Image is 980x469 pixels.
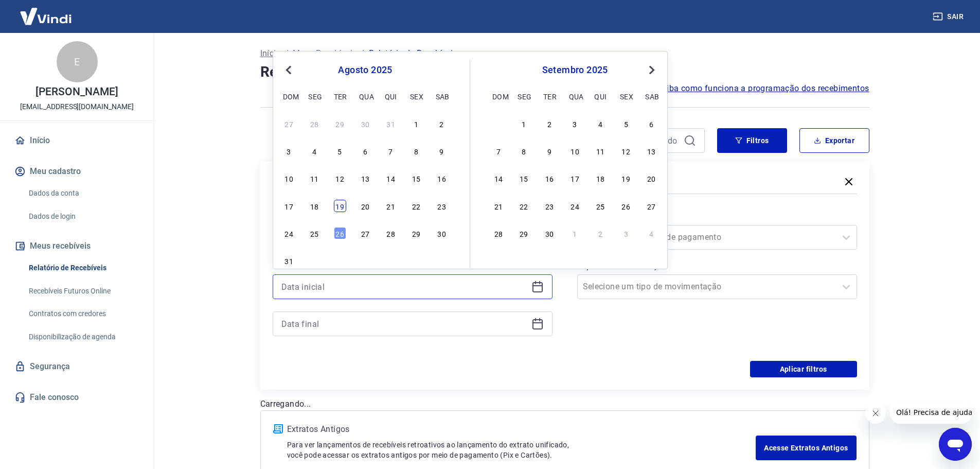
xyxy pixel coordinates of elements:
div: seg [308,90,320,102]
a: Disponibilização de agenda [25,326,141,348]
div: ter [334,90,346,102]
div: Choose quarta-feira, 17 de setembro de 2025 [569,172,581,184]
div: Choose terça-feira, 16 de setembro de 2025 [543,172,556,184]
p: Extratos Antigos [287,423,756,436]
p: Carregando... [260,398,869,410]
p: Relatório de Recebíveis [369,47,457,60]
div: Choose quinta-feira, 2 de outubro de 2025 [594,227,607,239]
div: Choose domingo, 27 de julho de 2025 [283,117,295,130]
div: Choose sexta-feira, 29 de agosto de 2025 [410,227,422,239]
div: Choose quinta-feira, 21 de agosto de 2025 [385,200,397,212]
div: setembro 2025 [491,64,659,76]
div: Choose segunda-feira, 4 de agosto de 2025 [308,145,320,157]
div: Choose sábado, 2 de agosto de 2025 [436,117,448,130]
iframe: Fechar mensagem [865,403,886,424]
div: Choose quinta-feira, 4 de setembro de 2025 [385,254,397,267]
div: Choose quinta-feira, 28 de agosto de 2025 [385,227,397,239]
div: dom [283,90,295,102]
button: Exportar [799,128,869,153]
div: Choose terça-feira, 23 de setembro de 2025 [543,200,556,212]
div: Choose domingo, 28 de setembro de 2025 [492,227,505,239]
div: Choose domingo, 17 de agosto de 2025 [283,200,295,212]
img: ícone [273,424,283,433]
button: Next Month [646,64,658,76]
div: Choose sábado, 4 de outubro de 2025 [645,227,657,239]
div: Choose sábado, 23 de agosto de 2025 [436,200,448,212]
div: Choose sexta-feira, 8 de agosto de 2025 [410,145,422,157]
div: Choose sexta-feira, 22 de agosto de 2025 [410,200,422,212]
div: Choose sábado, 16 de agosto de 2025 [436,172,448,184]
a: Dados da conta [25,183,141,204]
div: Choose segunda-feira, 22 de setembro de 2025 [518,200,530,212]
div: Choose domingo, 21 de setembro de 2025 [492,200,505,212]
div: Choose sábado, 6 de setembro de 2025 [645,117,657,130]
div: Choose sábado, 27 de setembro de 2025 [645,200,657,212]
div: Choose domingo, 24 de agosto de 2025 [283,227,295,239]
div: Choose segunda-feira, 18 de agosto de 2025 [308,200,320,212]
div: Choose domingo, 10 de agosto de 2025 [283,172,295,184]
div: Choose terça-feira, 9 de setembro de 2025 [543,145,556,157]
div: Choose segunda-feira, 11 de agosto de 2025 [308,172,320,184]
iframe: Botão para abrir a janela de mensagens [939,428,972,461]
iframe: Mensagem da empresa [890,401,972,424]
div: qua [569,90,581,102]
div: Choose segunda-feira, 15 de setembro de 2025 [518,172,530,184]
a: Relatório de Recebíveis [25,257,141,279]
a: Acesse Extratos Antigos [756,436,856,460]
p: [EMAIL_ADDRESS][DOMAIN_NAME] [20,101,134,112]
div: Choose domingo, 7 de setembro de 2025 [492,145,505,157]
span: Olá! Precisa de ajuda? [6,7,86,15]
p: Início [260,47,281,60]
div: Choose domingo, 31 de agosto de 2025 [492,117,505,130]
div: Choose domingo, 14 de setembro de 2025 [492,172,505,184]
img: Vindi [12,1,79,32]
div: agosto 2025 [281,64,449,76]
h4: Relatório de Recebíveis [260,62,869,82]
div: E [57,41,98,82]
div: Choose sábado, 30 de agosto de 2025 [436,227,448,239]
div: Choose sexta-feira, 15 de agosto de 2025 [410,172,422,184]
button: Filtros [717,128,787,153]
button: Sair [931,7,968,26]
p: Para ver lançamentos de recebíveis retroativos ao lançamento do extrato unificado, você pode aces... [287,440,756,460]
a: Meus Recebíveis [293,47,357,60]
div: Choose quinta-feira, 11 de setembro de 2025 [594,145,607,157]
div: Choose quarta-feira, 10 de setembro de 2025 [569,145,581,157]
button: Aplicar filtros [750,361,857,377]
p: / [285,47,289,60]
div: sex [410,90,422,102]
div: qui [594,90,607,102]
div: Choose sábado, 6 de setembro de 2025 [436,254,448,267]
a: Recebíveis Futuros Online [25,281,141,302]
div: Choose quarta-feira, 30 de julho de 2025 [359,117,371,130]
div: seg [518,90,530,102]
div: Choose segunda-feira, 1 de setembro de 2025 [518,117,530,130]
div: sab [436,90,448,102]
div: Choose quarta-feira, 27 de agosto de 2025 [359,227,371,239]
a: Início [12,129,141,152]
div: Choose segunda-feira, 8 de setembro de 2025 [518,145,530,157]
div: Choose segunda-feira, 1 de setembro de 2025 [308,254,320,267]
input: Data final [281,316,527,332]
div: Choose sexta-feira, 5 de setembro de 2025 [620,117,632,130]
label: Forma de Pagamento [579,211,855,223]
div: Choose quarta-feira, 20 de agosto de 2025 [359,200,371,212]
div: Choose quinta-feira, 14 de agosto de 2025 [385,172,397,184]
div: dom [492,90,505,102]
a: Saiba como funciona a programação dos recebimentos [657,82,869,95]
div: Choose sábado, 13 de setembro de 2025 [645,145,657,157]
p: [PERSON_NAME] [35,86,118,97]
a: Contratos com credores [25,303,141,324]
div: ter [543,90,556,102]
div: Choose segunda-feira, 28 de julho de 2025 [308,117,320,130]
p: / [361,47,364,60]
div: Choose quarta-feira, 24 de setembro de 2025 [569,200,581,212]
div: Choose domingo, 3 de agosto de 2025 [283,145,295,157]
button: Meus recebíveis [12,235,141,257]
div: Choose sexta-feira, 3 de outubro de 2025 [620,227,632,239]
div: Choose terça-feira, 30 de setembro de 2025 [543,227,556,239]
button: Previous Month [282,64,295,76]
div: qui [385,90,397,102]
div: Choose quarta-feira, 3 de setembro de 2025 [569,117,581,130]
